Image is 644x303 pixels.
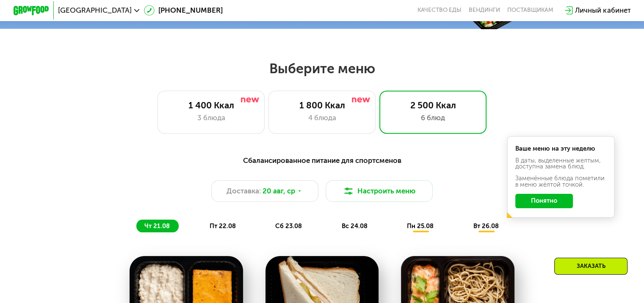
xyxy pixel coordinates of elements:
div: Ваше меню на эту неделю [515,146,607,152]
span: [GEOGRAPHIC_DATA] [58,7,132,14]
div: 1 800 Ккал [278,100,366,110]
span: вс 24.08 [342,222,368,230]
a: Качество еды [417,7,462,14]
div: Сбалансированное питание для спортсменов [57,155,587,166]
div: 1 400 Ккал [167,100,255,110]
span: чт 21.08 [144,222,170,230]
span: 20 авг, ср [263,186,295,196]
span: вт 26.08 [473,222,499,230]
span: сб 23.08 [275,222,302,230]
a: [PHONE_NUMBER] [144,5,223,16]
div: В даты, выделенные желтым, доступна замена блюд. [515,157,607,170]
div: 4 блюда [278,113,366,123]
button: Понятно [515,194,573,208]
button: Настроить меню [326,180,433,202]
span: Доставка: [227,186,261,196]
div: Заказать [554,258,627,275]
div: 6 блюд [389,113,477,123]
div: поставщикам [507,7,553,14]
div: 3 блюда [167,113,255,123]
span: пн 25.08 [407,222,434,230]
h2: Выберите меню [29,60,616,77]
div: 2 500 Ккал [389,100,477,110]
a: Вендинги [469,7,500,14]
div: Личный кабинет [575,5,630,16]
div: Заменённые блюда пометили в меню жёлтой точкой. [515,175,607,188]
span: пт 22.08 [210,222,236,230]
